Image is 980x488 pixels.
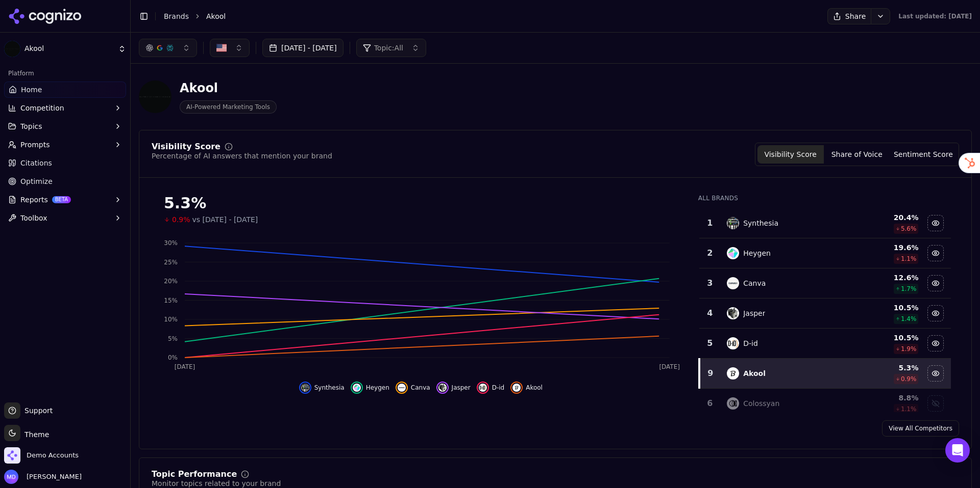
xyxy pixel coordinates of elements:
[703,277,717,289] div: 3
[22,472,82,481] span: [PERSON_NAME]
[20,140,50,150] span: Prompts
[164,278,178,285] tspan: 20%
[152,143,220,151] div: Visibility Score
[853,363,918,373] div: 5.3 %
[206,11,226,21] span: Akool
[882,420,959,437] a: View All Competitors
[927,395,944,412] button: Show colossyan data
[699,329,951,359] tr: 5d-idD-id10.5%1.9%Hide d-id data
[164,194,678,212] div: 5.3%
[4,137,126,153] button: Prompts
[180,100,277,114] span: AI-Powered Marketing Tools
[703,247,717,259] div: 2
[4,41,20,57] img: Akool
[172,214,190,225] span: 0.9%
[20,430,49,439] span: Theme
[152,470,237,478] div: Topic Performance
[366,384,389,392] span: Heygen
[24,44,114,53] span: Akool
[164,297,178,304] tspan: 15%
[20,405,53,416] span: Support
[4,173,126,189] a: Optimize
[510,382,543,394] button: Hide akool data
[901,255,917,263] span: 1.1 %
[4,447,20,464] img: Demo Accounts
[4,470,82,484] button: Open user button
[901,315,917,323] span: 1.4 %
[52,196,71,203] span: BETA
[351,382,389,394] button: Hide heygen data
[4,100,126,116] button: Competition
[20,103,64,113] span: Competition
[4,65,126,82] div: Platform
[175,363,195,370] tspan: [DATE]
[901,345,917,353] span: 1.9 %
[479,384,487,392] img: d-id
[743,338,758,348] div: D-id
[438,384,447,392] img: jasper
[299,382,345,394] button: Hide synthesia data
[901,285,917,293] span: 1.7 %
[301,384,309,392] img: synthesia
[192,214,258,225] span: vs [DATE] - [DATE]
[927,275,944,291] button: Hide canva data
[168,354,178,361] tspan: 0%
[4,210,126,226] button: Toolbox
[396,382,430,394] button: Hide canva data
[4,447,79,464] button: Open organization switcher
[411,384,430,392] span: Canva
[927,305,944,321] button: Hide jasper data
[512,384,521,392] img: akool
[314,384,345,392] span: Synthesia
[901,375,917,383] span: 0.9 %
[436,382,471,394] button: Hide jasper data
[152,151,332,161] div: Percentage of AI answers that mention your brand
[164,11,807,21] nav: breadcrumb
[727,337,739,349] img: d-id
[452,384,471,392] span: Jasper
[526,384,543,392] span: Akool
[216,43,227,53] img: United States
[4,118,126,134] button: Topics
[164,12,189,20] a: Brands
[927,245,944,261] button: Hide heygen data
[704,367,717,379] div: 9
[927,335,944,351] button: Hide d-id data
[853,242,918,253] div: 19.6 %
[262,39,344,57] button: [DATE] - [DATE]
[699,299,951,329] tr: 4jasperJasper10.5%1.4%Hide jasper data
[659,363,680,370] tspan: [DATE]
[901,225,917,233] span: 5.6 %
[698,194,951,202] div: All Brands
[727,277,739,289] img: canva
[898,12,972,20] div: Last updated: [DATE]
[4,82,126,98] a: Home
[20,213,47,223] span: Toolbox
[743,218,778,228] div: Synthesia
[824,145,890,164] button: Share of Voice
[20,195,48,205] span: Reports
[398,384,406,392] img: canva
[743,368,766,378] div: Akool
[827,8,871,24] button: Share
[703,337,717,349] div: 5
[890,145,957,164] button: Sentiment Score
[353,384,361,392] img: heygen
[168,335,178,342] tspan: 5%
[492,384,505,392] span: D-id
[699,238,951,268] tr: 2heygenHeygen19.6%1.1%Hide heygen data
[164,239,178,247] tspan: 30%
[727,247,739,259] img: heygen
[727,397,739,410] img: colossyan
[20,158,52,168] span: Citations
[139,80,171,113] img: Akool
[757,145,824,164] button: Visibility Score
[699,208,951,238] tr: 1synthesiaSynthesia20.4%5.6%Hide synthesia data
[743,248,771,258] div: Heygen
[703,217,717,229] div: 1
[20,176,53,186] span: Optimize
[853,333,918,343] div: 10.5 %
[4,192,126,208] button: ReportsBETA
[853,303,918,313] div: 10.5 %
[180,80,277,96] div: Akool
